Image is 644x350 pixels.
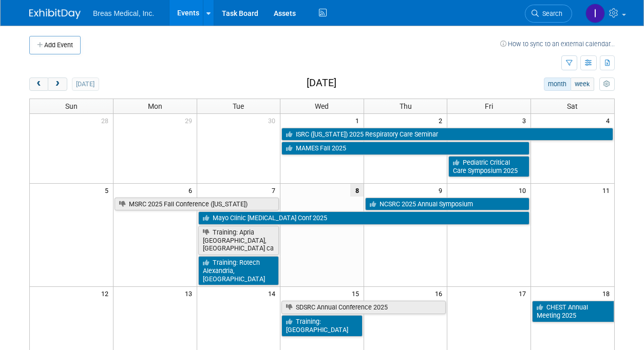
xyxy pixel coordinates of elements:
button: next [48,77,67,91]
span: 9 [438,184,447,197]
span: 28 [100,114,113,127]
span: Search [539,10,562,17]
a: SDSRC Annual Conference 2025 [281,301,446,314]
a: CHEST Annual Meeting 2025 [532,301,614,322]
span: 11 [601,184,614,197]
a: Training: [GEOGRAPHIC_DATA] [281,315,363,336]
span: 29 [184,114,197,127]
span: 17 [518,287,531,300]
a: Search [525,5,572,23]
span: 18 [601,287,614,300]
h2: [DATE] [307,77,336,89]
span: 13 [184,287,197,300]
span: 3 [521,114,531,127]
span: 30 [267,114,280,127]
span: 14 [267,287,280,300]
span: Fri [485,102,493,110]
i: Personalize Calendar [603,81,610,88]
span: 10 [518,184,531,197]
span: 2 [438,114,447,127]
a: Mayo Clinic [MEDICAL_DATA] Conf 2025 [198,211,529,225]
a: How to sync to an external calendar... [500,40,615,48]
img: Inga Dolezar [585,4,605,23]
span: Thu [400,102,412,110]
button: week [571,77,594,91]
a: Training: Rotech Alexandria, [GEOGRAPHIC_DATA] [198,256,279,285]
span: Tue [233,102,244,110]
span: Mon [148,102,162,110]
a: Pediatric Critical Care Symposium 2025 [448,156,529,177]
span: 1 [354,114,364,127]
a: Training: Apria [GEOGRAPHIC_DATA], [GEOGRAPHIC_DATA] ca [198,226,279,255]
button: Add Event [29,36,81,54]
a: MSRC 2025 Fall Conference ([US_STATE]) [115,198,279,211]
span: Wed [315,102,329,110]
span: 16 [434,287,447,300]
button: [DATE] [72,77,99,91]
span: Sun [65,102,78,110]
span: 5 [104,184,113,197]
span: 6 [187,184,197,197]
span: 15 [351,287,364,300]
span: Breas Medical, Inc. [93,9,154,17]
button: month [544,77,571,91]
span: 7 [271,184,280,197]
a: MAMES Fall 2025 [281,142,529,155]
a: ISRC ([US_STATE]) 2025 Respiratory Care Seminar [281,128,613,141]
button: prev [29,77,48,91]
button: myCustomButton [599,77,615,91]
a: NCSRC 2025 Annual Symposium [365,198,529,211]
span: 4 [605,114,614,127]
span: 8 [350,184,364,197]
img: ExhibitDay [29,9,81,19]
span: 12 [100,287,113,300]
span: Sat [567,102,578,110]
